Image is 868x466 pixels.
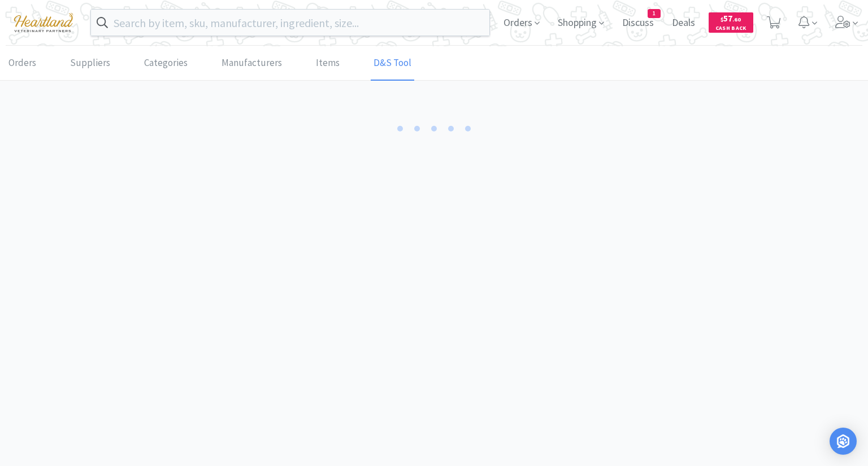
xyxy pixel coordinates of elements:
span: $ [721,16,723,23]
input: Search by item, sku, manufacturer, ingredient, size... [91,10,489,36]
a: Deals [667,18,700,28]
a: Orders [6,46,39,81]
span: Cash Back [715,25,747,33]
span: 1 [648,10,660,17]
div: Open Intercom Messenger [830,428,857,455]
img: cad7bdf275c640399d9c6e0c56f98fd2_10.png [6,7,81,38]
a: Manufacturers [219,46,285,81]
a: Items [313,46,342,81]
span: . 60 [732,16,741,23]
a: Discuss1 [618,18,658,28]
a: Categories [141,46,190,81]
span: 57 [721,13,741,24]
a: $57.60Cash Back [709,7,753,38]
a: Suppliers [67,46,113,81]
a: D&S Tool [371,46,414,81]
